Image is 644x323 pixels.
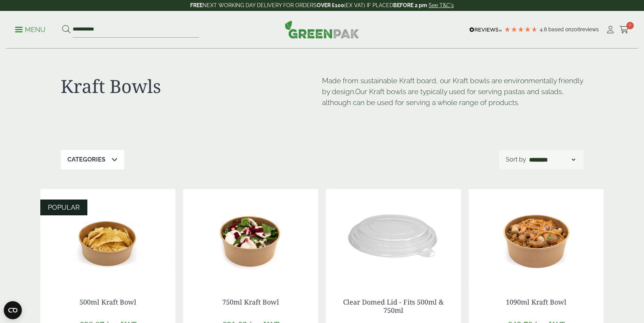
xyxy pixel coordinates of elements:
a: 0 [620,24,629,35]
span: 4.8 [540,26,548,32]
span: Based on [548,26,571,32]
i: My Account [606,26,615,34]
img: REVIEWS.io [469,27,502,32]
img: Kraft Bowl 1090ml with Prawns and Rice [469,189,604,283]
span: 0 [626,22,634,29]
span: Our Kraft bowls are typically used for serving pastas and salads, although can be used for servin... [322,87,564,107]
strong: BEFORE 2 pm [393,2,427,8]
select: Shop order [528,155,577,164]
a: 500ml Kraft Bowl [79,297,136,306]
img: Kraft Bowl 500ml with Nachos [40,189,175,283]
a: See T&C's [429,2,454,8]
a: 750ml Kraft Bowl [222,297,279,306]
p: Menu [15,25,46,34]
img: GreenPak Supplies [285,20,359,38]
p: Sort by [506,155,526,164]
a: Clear Domed Lid - Fits 500ml & 750ml [343,297,444,315]
div: 4.79 Stars [504,26,538,33]
p: Categories [67,155,105,164]
strong: OVER £100 [317,2,344,8]
span: 206 [571,26,580,32]
img: Kraft Bowl 750ml with Goats Cheese Salad Open [183,189,318,283]
a: Menu [15,25,46,33]
h1: Kraft Bowls [61,75,322,97]
button: Open CMP widget [4,301,22,319]
a: 1090ml Kraft Bowl [506,297,566,306]
span: Made from sustainable Kraft board, our Kraft bowls are environmentally friendly by design. [322,76,583,96]
span: reviews [580,26,599,32]
img: Clear Domed Lid - Fits 750ml-0 [326,189,461,283]
i: Cart [620,26,629,34]
span: POPULAR [48,203,80,211]
strong: FREE [190,2,203,8]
